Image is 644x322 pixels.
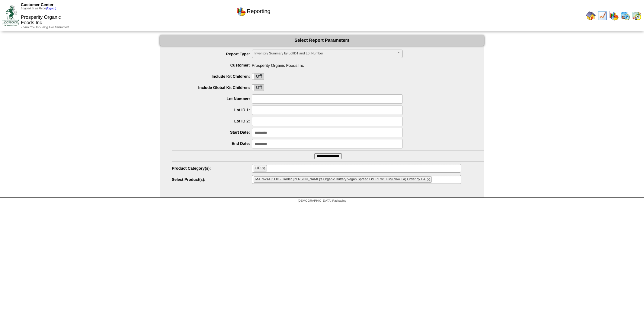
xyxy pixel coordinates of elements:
span: Reporting [247,8,270,15]
label: Report Type: [172,52,252,56]
img: line_graph.gif [598,11,607,21]
span: Customer Center [21,2,53,7]
img: calendarprod.gif [620,11,630,21]
span: Prosperity Organic Foods Inc [172,61,484,68]
span: [DEMOGRAPHIC_DATA] Packaging [298,199,346,203]
img: ZoRoCo_Logo(Green%26Foil)%20jpg.webp [2,5,19,26]
label: End Date: [172,141,252,146]
a: (logout) [46,7,56,10]
label: Lot ID 1: [172,108,252,112]
img: graph.gif [609,11,619,21]
img: home.gif [586,11,596,21]
span: M-L762ATJ: LID - Trader [PERSON_NAME]'s Organic Buttery Vegan Spread Lid IPL w/FILM(8964 EA) Orde... [255,177,425,181]
label: Off [252,73,264,80]
label: Select Product(s): [172,177,252,182]
label: Include Global Kit Children: [172,85,252,90]
label: Off [252,85,264,91]
label: Include Kit Children: [172,74,252,79]
label: Lot ID 2: [172,119,252,123]
span: Prosperity Organic Foods Inc [21,15,61,25]
span: LID [255,166,261,170]
span: Inventory Summary by LotID1 and Lot Number [255,50,395,57]
div: OnOff [252,84,264,91]
div: Select Report Parameters [160,35,484,46]
label: Customer: [172,63,252,67]
img: calendarinout.gif [632,11,642,21]
img: graph.gif [236,6,246,16]
label: Product Category(s): [172,166,252,171]
span: Logged in as Rcoe [21,7,56,10]
label: Lot Number: [172,96,252,101]
span: Thank You for Being Our Customer! [21,26,69,29]
label: Start Date: [172,130,252,135]
div: OnOff [252,73,264,80]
